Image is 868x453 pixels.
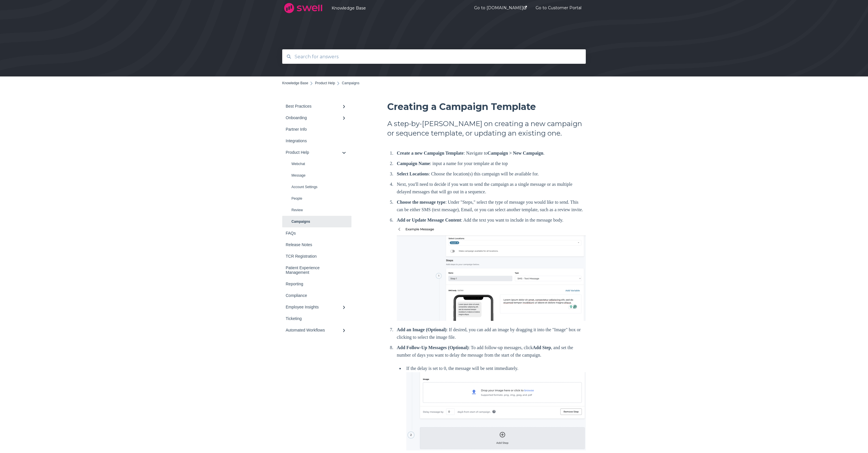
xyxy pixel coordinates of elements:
h2: A step-by-[PERSON_NAME] on creating a new campaign or sequence template, or updating an existing ... [387,119,586,138]
div: Reporting [286,282,342,286]
a: Webchat [282,158,351,170]
li: : input a name for your template at the top [394,160,586,167]
a: Review [282,204,351,216]
div: Ticketing [286,316,342,321]
a: Knowledge Base [332,5,457,11]
img: company logo [282,1,324,15]
li: Next, you'll need to decide if you want to send the campaign as a single message or as multiple d... [394,181,586,196]
strong: Campaign Name [397,161,430,166]
a: Employee Insights [282,301,351,313]
a: Onboarding [282,112,351,123]
a: Partner Info [282,123,351,135]
a: FAQs [282,227,351,239]
a: TCR Registration [282,250,351,262]
div: Employee Insights [286,305,342,309]
a: Message [282,170,351,181]
div: Partner Info [286,127,342,132]
div: Automated Workflows [286,328,342,332]
strong: Campaign > New Campaign [487,151,543,156]
div: Best Practices [286,104,342,108]
li: : Choose the location(s) this campaign will be available for. [394,170,586,178]
strong: Add or Update Message Content [397,218,461,222]
li: : If desired, you can add an image by dragging it into the "Image" box or clicking to select the ... [394,326,586,341]
a: Automated Workflows [282,324,351,336]
strong: Add Step [533,345,551,350]
li: : Navigate to . [394,149,586,157]
div: FAQs [286,231,342,235]
img: Screenshot 2024-07-17 at 3.36.21 PM [397,224,586,321]
li: If the delay is set to 0, the message will be sent immediately. [404,365,586,452]
a: Account Settings [282,181,351,193]
a: Compliance [282,290,351,301]
a: Release Notes [282,239,351,250]
div: Compliance [286,293,342,298]
div: Release Notes [286,242,342,247]
span: Campaigns [342,81,360,85]
a: People [282,193,351,204]
img: Screenshot 2024-07-17 at 3.38.44 PM [406,372,586,450]
strong: Add an Image (Optional) [397,327,446,332]
a: Patient Experience Management [282,262,351,278]
a: Reporting [282,278,351,290]
a: Ticketing [282,313,351,324]
a: Campaigns [282,216,351,227]
input: Search for answers [291,50,577,63]
div: TCR Registration [286,254,342,259]
strong: Add Follow-Up Messages (Optional) [397,345,468,350]
a: Knowledge Base [282,81,308,85]
div: Integrations [286,138,342,143]
div: Patient Experience Management [286,265,342,275]
strong: Choose the message type [397,200,445,205]
a: Best Practices [282,100,351,112]
strong: Create a new Campaign Template [397,151,464,156]
a: Product Help [282,147,351,158]
div: Product Help [286,150,342,155]
a: Integrations [282,135,351,147]
li: : To add follow-up messages, click , and set the number of days you want to delay the message fro... [394,344,586,452]
span: Creating a Campaign Template [387,101,536,112]
div: Onboarding [286,115,342,120]
strong: Select Locations [397,171,429,176]
li: : Add the text you want to include in the message body. [394,216,586,323]
li: : Under "Steps," select the type of message you would like to send. This can be either SMS (text ... [394,199,586,214]
a: Product Help [315,81,335,85]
